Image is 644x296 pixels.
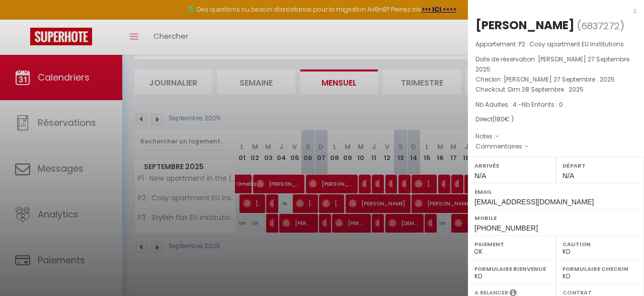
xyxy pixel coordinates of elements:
span: P2 · Cosy apartment EU Institutions [519,40,624,48]
span: N/A [562,172,574,180]
span: Nb Enfants : 0 [522,100,563,109]
span: ( € ) [493,115,514,123]
label: Formulaire Checkin [562,264,637,274]
span: - [496,132,499,140]
label: Caution [562,239,637,249]
label: Paiement [474,239,549,249]
p: Checkin : [475,75,636,85]
span: [PERSON_NAME] 27 Septembre . 2025 [504,75,615,84]
div: [PERSON_NAME] [475,17,575,33]
p: Notes : [475,131,636,141]
span: - [525,142,529,151]
label: Formulaire Bienvenue [474,264,549,274]
label: Email [474,187,637,197]
span: ( ) [577,19,624,33]
label: Arrivée [474,161,549,171]
span: N/A [474,172,486,180]
span: [PHONE_NUMBER] [474,224,538,232]
span: Nb Adultes : 4 - [475,100,563,109]
label: Contrat [562,288,592,295]
p: Appartement : [475,39,636,49]
span: Dim 28 Septembre . 2025 [508,85,584,94]
span: 6837272 [581,20,620,32]
span: [EMAIL_ADDRESS][DOMAIN_NAME] [474,198,594,206]
label: Mobile [474,213,637,223]
div: x [468,5,636,17]
label: Départ [562,161,637,171]
p: Checkout : [475,85,636,95]
div: Direct [475,115,636,124]
span: 180 [495,115,505,123]
p: Commentaires : [475,141,636,152]
span: [PERSON_NAME] 27 Septembre . 2025 [475,55,632,73]
p: Date de réservation : [475,54,636,75]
